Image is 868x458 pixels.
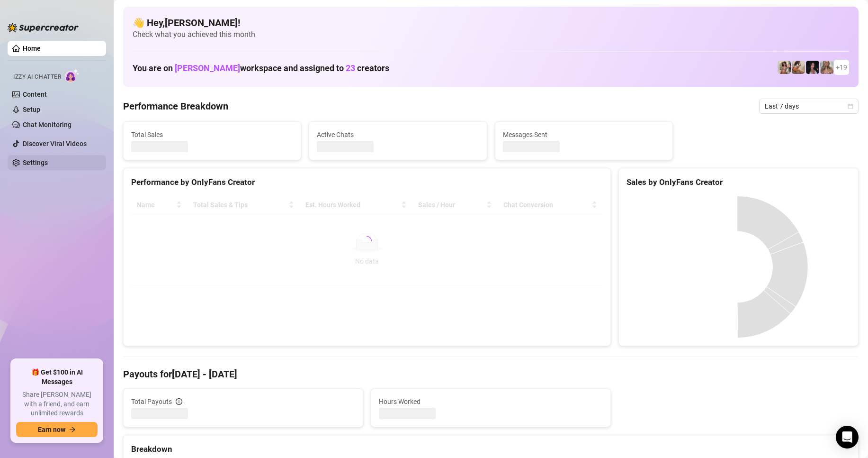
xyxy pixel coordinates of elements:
img: Avry (@avryjennervip) [778,61,791,74]
a: Discover Viral Videos [23,140,87,147]
span: Hours Worked [379,396,603,407]
span: Check what you achieved this month [133,29,849,40]
span: 🎁 Get $100 in AI Messages [16,368,98,386]
img: Kenzie (@dmaxkenz) [820,61,833,74]
span: Share [PERSON_NAME] with a friend, and earn unlimited rewards [16,390,98,418]
a: Setup [23,106,40,113]
img: logo-BBDzfeDw.svg [8,23,79,32]
span: Earn now [38,426,65,433]
span: + 19 [836,62,847,73]
span: calendar [848,103,853,109]
img: AI Chatter [65,69,80,82]
h4: Payouts for [DATE] - [DATE] [123,367,859,381]
button: Earn nowarrow-right [16,422,98,437]
div: Open Intercom Messenger [836,426,859,449]
span: Izzy AI Chatter [13,73,61,82]
img: Kayla (@kaylathaylababy) [792,61,805,74]
a: Settings [23,159,48,166]
div: Performance by OnlyFans Creator [131,176,603,189]
span: arrow-right [69,426,76,433]
div: Breakdown [131,443,850,456]
span: Active Chats [317,129,479,140]
span: Total Payouts [131,396,172,407]
a: Home [23,45,41,52]
span: Messages Sent [503,129,665,140]
img: Baby (@babyyyybellaa) [806,61,819,74]
span: Last 7 days [765,99,853,113]
div: Sales by OnlyFans Creator [626,176,850,189]
h4: 👋 Hey, [PERSON_NAME] ! [133,16,849,29]
span: loading [361,235,373,247]
h1: You are on workspace and assigned to creators [133,63,389,73]
h4: Performance Breakdown [123,100,228,113]
span: info-circle [176,398,182,405]
span: Total Sales [131,129,293,140]
span: 23 [346,63,355,73]
span: [PERSON_NAME] [175,63,240,73]
a: Chat Monitoring [23,121,72,128]
a: Content [23,91,47,98]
